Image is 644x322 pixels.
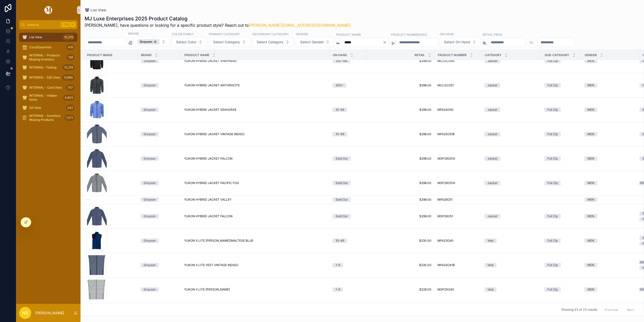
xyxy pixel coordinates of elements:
a: Greyson [141,83,178,88]
label: Secondary Category [252,32,289,36]
div: 200+ [336,83,343,88]
label: Color Family [172,32,194,36]
div: Greyson [144,83,156,88]
a: Vest [485,287,538,292]
div: 100-199 [336,59,347,63]
a: $298.00 [370,214,431,218]
a: MSP25O40 [437,288,478,292]
div: Jacket [488,108,497,112]
span: $228.00 [370,288,431,292]
div: 10,219 [63,34,74,40]
span: YUKON HYBRID JACKET FALCON [184,214,232,218]
a: INTERNAL - Edit View13,960 [19,73,77,82]
a: YUKON HYBRID JACKET FALCON [184,157,327,161]
a: MFA25O51B [437,132,478,136]
span: INTERNAL - Edit View [29,76,60,80]
span: Brand [141,53,152,57]
a: MFA25O41B [437,263,478,267]
a: MEN [584,132,636,136]
div: Greyson [138,39,159,45]
a: YUKON X LITE [PERSON_NAME]/MALTESE BLUE [184,239,327,243]
div: 10,219 [63,64,74,70]
a: MEN [584,83,636,88]
div: Greyson [144,108,156,112]
a: 200+ [333,83,364,88]
a: YUKON HYBRID JACKET PACIFIC FOG [184,181,327,185]
span: Core/Essentials [29,45,51,49]
div: Full Zip [547,132,558,136]
p: to [530,39,533,45]
label: Product Number/SKU [391,32,427,37]
span: INTERNAL - Card View [29,86,62,90]
span: K [71,23,75,27]
a: MEN [584,214,636,219]
button: Select Button [209,37,250,47]
a: INTERNAL - Card View757 [19,83,77,92]
div: MEN [587,197,594,202]
a: Jacket [485,181,538,185]
div: Greyson [144,214,156,219]
a: List View [85,8,106,13]
a: MEN [584,197,636,202]
div: Sold Out [336,156,348,161]
img: App logo [44,6,53,14]
div: MEN [587,238,594,243]
a: MFA24O50 [437,108,478,112]
span: INTERNAL -Testing [29,65,56,69]
a: $298.00 [370,198,431,202]
div: Full Zip [547,156,558,161]
span: Showing 33 of 33 results [561,308,597,312]
span: Select Color [176,40,196,45]
div: Jacket [488,83,497,88]
div: Full Zip [547,214,558,219]
a: MEN [584,287,636,292]
a: Sold Out [333,156,364,161]
a: Greyson [141,108,178,112]
button: Select Button [252,37,294,47]
span: $298.00 [370,157,431,161]
a: QA View242 [19,103,77,112]
a: 1-9 [333,287,364,292]
button: Select Button [133,37,170,47]
span: Retail [415,53,425,57]
a: YUKON X LITE VEST VINTAGE INDIGO [184,263,327,267]
div: Greyson [144,238,156,243]
div: 10-49 [336,132,344,136]
div: MEN [587,214,594,219]
span: INTERNAL - Hidden Items [29,94,61,102]
div: MEN [587,108,594,112]
a: List View10,219 [19,33,77,42]
span: $298.00 [370,181,431,185]
label: On Hand [440,32,454,36]
a: Sold Out [333,214,364,219]
div: Jacket [488,59,497,63]
button: Select Button [440,37,480,47]
a: INTERNAL - Inventory Missing Products7,571 [19,113,77,122]
span: MFA26O51 [437,198,453,202]
a: Full Zip [544,181,578,185]
a: 10-49 [333,132,364,136]
a: Full Zip [544,83,578,88]
div: Greyson [144,181,156,185]
div: Full Zip [547,83,558,88]
span: $230.00 [370,239,431,243]
a: Greyson [141,214,178,219]
span: $298.00 [370,132,431,136]
a: YUKON X LITE [PERSON_NAME] [184,288,327,292]
span: Category [485,53,502,57]
a: MFA26O51 [437,198,478,202]
span: NG [22,310,28,316]
a: Vest [485,263,538,267]
a: 100-199 [333,59,364,63]
div: Greyson [144,156,156,161]
span: MSP25O40 [437,288,454,292]
a: YUKON HYBRID JACKET SEAHORSE [184,108,327,112]
span: QA View [29,106,41,110]
div: 1-9 [336,263,340,267]
a: $230.00 [370,263,431,267]
span: MSP26O51A [437,157,455,161]
a: MEN [584,181,636,185]
div: Greyson [144,132,156,136]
